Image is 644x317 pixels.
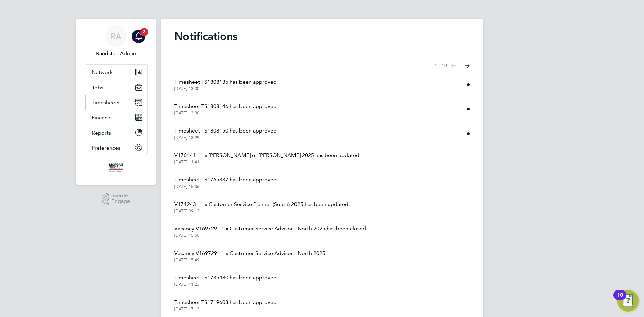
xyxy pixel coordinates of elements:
a: Vacancy V169729 - 1 x Customer Service Advisor - North 2025[DATE] 15:49 [174,249,325,263]
button: Reports [85,125,147,140]
span: Finance [92,114,110,121]
span: Timesheet TS1735480 has been approved [174,274,277,282]
span: [DATE] 15:50 [174,233,366,238]
span: [DATE] 13:30 [174,86,277,91]
span: Timesheet TS1808135 has been approved [174,78,277,86]
span: Engage [111,199,130,204]
span: Jobs [92,84,103,91]
span: Network [92,69,113,75]
span: Timesheet TS1808146 has been approved [174,102,277,110]
span: [DATE] 15:49 [174,257,325,263]
nav: Main navigation [76,19,156,185]
nav: Select page of notifications list [435,59,470,72]
span: Powered by [111,193,130,199]
span: V176441 - 1 x [PERSON_NAME] or [PERSON_NAME] 2025 has been updated [174,151,359,159]
a: 3 [132,25,145,47]
span: RA [111,32,121,41]
span: Timesheets [92,99,119,106]
button: Timesheets [85,95,147,110]
div: 10 [617,295,623,304]
span: Vacancy V169729 - 1 x Customer Service Advisor - North 2025 has been closed [174,225,366,233]
h1: Notifications [174,30,470,43]
span: [DATE] 13:30 [174,110,277,116]
button: Preferences [85,140,147,155]
span: Reports [92,129,111,136]
span: [DATE] 11:41 [174,159,359,165]
span: Timesheet TS1765337 has been approved [174,176,277,184]
span: Timesheet TS1808150 has been approved [174,127,277,135]
span: Preferences [92,145,120,151]
span: Randstad Admin [85,50,148,58]
span: Vacancy V169729 - 1 x Customer Service Advisor - North 2025 [174,249,325,257]
a: Timesheet TS1735480 has been approved[DATE] 11:23 [174,274,277,287]
span: Timesheet TS1719603 has been approved [174,298,277,306]
a: Vacancy V169729 - 1 x Customer Service Advisor - North 2025 has been closed[DATE] 15:50 [174,225,366,238]
a: Timesheet TS1808150 has been approved[DATE] 13:29 [174,127,277,140]
span: [DATE] 11:23 [174,282,277,287]
img: morgansindallpropertyservices-logo-retina.png [108,162,124,173]
a: Powered byEngage [102,193,130,206]
span: 3 [140,28,148,36]
span: [DATE] 13:29 [174,135,277,140]
a: V174243 - 1 x Customer Service Planner (South) 2025 has been updated[DATE] 09:13 [174,200,348,214]
span: 1 - 10 [435,62,447,69]
span: [DATE] 09:13 [174,208,348,214]
button: Finance [85,110,147,125]
a: Timesheet TS1765337 has been approved[DATE] 15:36 [174,176,277,189]
a: RARandstad Admin [85,25,148,58]
span: [DATE] 15:36 [174,184,277,189]
a: Go to home page [85,162,148,173]
button: Open Resource Center, 10 new notifications [617,290,639,312]
button: Network [85,65,147,80]
a: Timesheet TS1808135 has been approved[DATE] 13:30 [174,78,277,91]
span: [DATE] 17:13 [174,306,277,312]
a: Timesheet TS1719603 has been approved[DATE] 17:13 [174,298,277,312]
button: Jobs [85,80,147,95]
span: V174243 - 1 x Customer Service Planner (South) 2025 has been updated [174,200,348,208]
a: Timesheet TS1808146 has been approved[DATE] 13:30 [174,102,277,116]
a: V176441 - 1 x [PERSON_NAME] or [PERSON_NAME] 2025 has been updated[DATE] 11:41 [174,151,359,165]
